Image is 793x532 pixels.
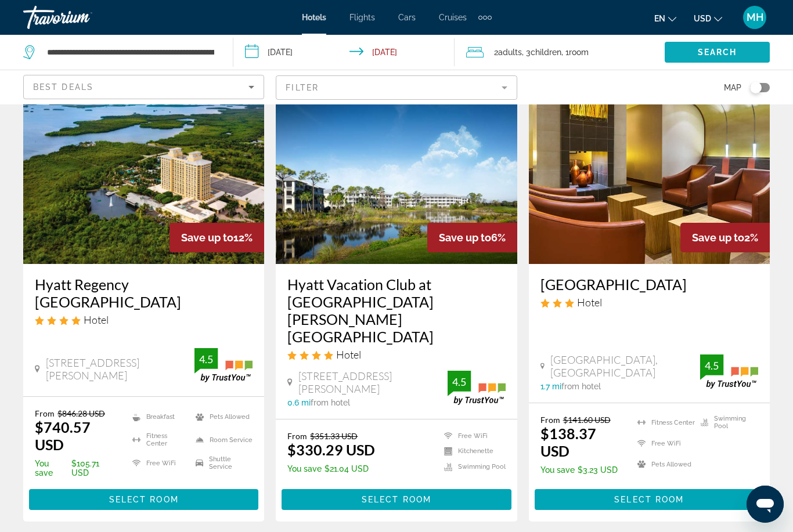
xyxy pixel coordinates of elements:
span: , 1 [561,44,589,60]
img: trustyou-badge.svg [448,371,506,405]
li: Kitchenette [438,447,506,457]
del: $846.28 USD [57,408,105,418]
li: Free WiFi [632,436,695,451]
span: MH [747,12,763,23]
span: Map [724,79,741,96]
span: Select Room [362,495,431,504]
img: Hotel image [276,78,517,264]
span: Hotel [336,348,361,361]
p: $21.04 USD [287,464,375,473]
img: Hotel image [23,78,264,264]
a: Select Room [282,491,511,504]
button: Filter [276,75,517,100]
mat-select: Sort by [33,80,254,94]
span: Adults [498,48,522,57]
span: Save up to [181,231,233,244]
span: [GEOGRAPHIC_DATA], [GEOGRAPHIC_DATA] [550,353,700,379]
span: 2 [494,44,522,60]
span: 0.6 mi [287,398,311,407]
span: Children [531,48,561,57]
ins: $138.37 USD [540,425,596,459]
a: Flights [349,13,375,22]
ins: $330.29 USD [287,441,375,458]
button: Select Room [535,489,764,510]
li: Shuttle Service [190,454,253,472]
div: 4.5 [700,359,723,372]
a: Select Room [29,491,258,504]
li: Swimming Pool [438,462,506,472]
button: Select Room [29,489,258,510]
span: Hotel [84,313,109,326]
li: Fitness Center [127,432,190,449]
a: Cars [398,13,416,22]
button: Search [665,42,770,63]
button: Extra navigation items [478,8,492,27]
del: $351.33 USD [310,431,358,441]
img: trustyou-badge.svg [194,348,253,382]
div: 12% [170,223,264,252]
div: 4.5 [194,352,218,366]
button: Toggle map [741,82,770,93]
a: Hyatt Regency [GEOGRAPHIC_DATA] [35,276,253,310]
span: You save [287,464,322,473]
del: $141.60 USD [563,415,611,425]
span: Save up to [439,231,491,244]
img: trustyou-badge.svg [700,354,758,389]
div: 3 star Hotel [540,296,758,309]
li: Room Service [190,432,253,449]
h3: Hyatt Vacation Club at [GEOGRAPHIC_DATA] [PERSON_NAME][GEOGRAPHIC_DATA] [287,276,505,345]
a: Travorium [23,2,139,32]
span: Search [698,48,737,57]
button: Select Room [282,489,511,510]
span: You save [540,465,575,475]
button: Change currency [694,10,722,27]
li: Free WiFi [438,431,506,441]
span: Room [569,48,589,57]
span: from hotel [311,398,350,407]
a: [GEOGRAPHIC_DATA] [540,276,758,293]
span: From [35,408,55,418]
span: [STREET_ADDRESS][PERSON_NAME] [298,370,448,395]
span: [STREET_ADDRESS][PERSON_NAME] [46,356,195,382]
a: Hotels [302,13,326,22]
p: $105.71 USD [35,459,118,477]
span: Save up to [692,231,744,244]
span: Best Deals [33,82,93,92]
div: 6% [427,223,517,252]
div: 4.5 [448,375,471,389]
li: Pets Allowed [632,457,695,472]
span: USD [694,14,711,23]
div: 4 star Hotel [35,313,253,326]
li: Breakfast [127,408,190,426]
button: User Menu [740,5,770,30]
img: Hotel image [529,78,770,264]
span: en [654,14,665,23]
span: Select Room [109,495,179,504]
ins: $740.57 USD [35,418,91,453]
button: Travelers: 2 adults, 3 children [455,35,665,70]
div: 2% [680,223,770,252]
span: Hotel [577,296,602,309]
li: Swimming Pool [695,415,758,430]
span: 1.7 mi [540,382,561,391]
div: 4 star Hotel [287,348,505,361]
iframe: Button to launch messaging window [747,486,784,523]
span: From [287,431,307,441]
button: Change language [654,10,676,27]
a: Cruises [439,13,467,22]
span: Select Room [614,495,684,504]
span: , 3 [522,44,561,60]
p: $3.23 USD [540,465,623,475]
span: You save [35,459,69,477]
li: Pets Allowed [190,408,253,426]
a: Select Room [535,491,764,504]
